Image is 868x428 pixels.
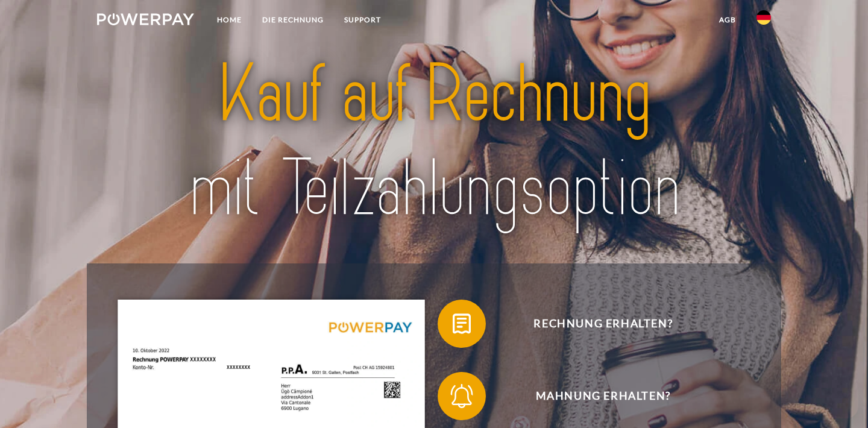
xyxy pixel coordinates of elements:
[97,13,194,25] img: logo-powerpay-white.svg
[456,372,751,420] span: Mahnung erhalten?
[756,10,771,25] img: de
[447,309,477,339] img: qb_bill.svg
[130,43,738,241] img: title-powerpay_de.svg
[709,9,746,31] a: agb
[252,9,334,31] a: DIE RECHNUNG
[334,9,391,31] a: SUPPORT
[456,300,751,348] span: Rechnung erhalten?
[207,9,252,31] a: Home
[820,380,858,418] iframe: Schaltfläche zum Öffnen des Messaging-Fensters
[438,372,751,420] button: Mahnung erhalten?
[447,381,477,411] img: qb_bell.svg
[438,300,751,348] button: Rechnung erhalten?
